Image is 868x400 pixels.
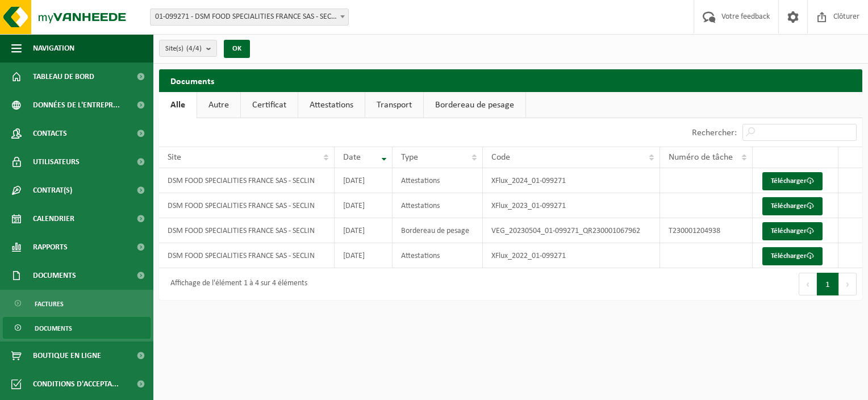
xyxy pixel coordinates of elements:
span: Factures [35,293,64,315]
span: Site(s) [165,40,202,57]
a: Télécharger [762,222,823,240]
span: Documents [35,318,72,339]
span: Tableau de bord [33,63,94,91]
td: DSM FOOD SPECIALITIES FRANCE SAS - SECLIN [159,168,335,193]
span: Type [401,153,418,162]
td: [DATE] [335,168,393,193]
td: [DATE] [335,243,393,268]
a: Télécharger [762,197,823,215]
span: Numéro de tâche [669,153,733,162]
td: XFlux_2022_01-099271 [483,243,660,268]
span: 01-099271 - DSM FOOD SPECIALITIES FRANCE SAS - SECLIN [151,9,348,25]
a: Certificat [241,92,298,118]
td: Attestations [393,168,483,193]
span: Navigation [33,34,74,63]
span: Données de l'entrepr... [33,91,120,119]
h2: Documents [159,69,862,91]
a: Attestations [298,92,365,118]
td: VEG_20230504_01-099271_QR230001067962 [483,218,660,243]
span: Utilisateurs [33,148,80,176]
span: Site [168,153,181,162]
a: Télécharger [762,247,823,265]
button: Next [839,273,857,295]
count: (4/4) [186,45,202,52]
td: Attestations [393,243,483,268]
span: Rapports [33,233,68,261]
a: Bordereau de pesage [424,92,525,118]
td: T230001204938 [660,218,752,243]
span: Boutique en ligne [33,341,101,370]
td: Bordereau de pesage [393,218,483,243]
button: 1 [817,273,839,295]
td: XFlux_2023_01-099271 [483,193,660,218]
a: Autre [197,92,240,118]
span: Contrat(s) [33,176,72,205]
button: OK [224,40,250,58]
span: Date [343,153,361,162]
span: Documents [33,261,76,290]
td: [DATE] [335,193,393,218]
button: Site(s)(4/4) [159,40,217,57]
span: Calendrier [33,205,74,233]
button: Previous [799,273,817,295]
label: Rechercher: [692,128,737,137]
td: DSM FOOD SPECIALITIES FRANCE SAS - SECLIN [159,243,335,268]
a: Alle [159,92,197,118]
span: 01-099271 - DSM FOOD SPECIALITIES FRANCE SAS - SECLIN [150,9,349,26]
td: [DATE] [335,218,393,243]
div: Affichage de l'élément 1 à 4 sur 4 éléments [165,274,307,294]
td: XFlux_2024_01-099271 [483,168,660,193]
span: Contacts [33,119,67,148]
td: DSM FOOD SPECIALITIES FRANCE SAS - SECLIN [159,218,335,243]
a: Transport [365,92,423,118]
a: Télécharger [762,172,823,190]
a: Documents [3,317,151,339]
span: Code [491,153,510,162]
a: Factures [3,293,151,314]
td: DSM FOOD SPECIALITIES FRANCE SAS - SECLIN [159,193,335,218]
span: Conditions d'accepta... [33,370,119,398]
td: Attestations [393,193,483,218]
